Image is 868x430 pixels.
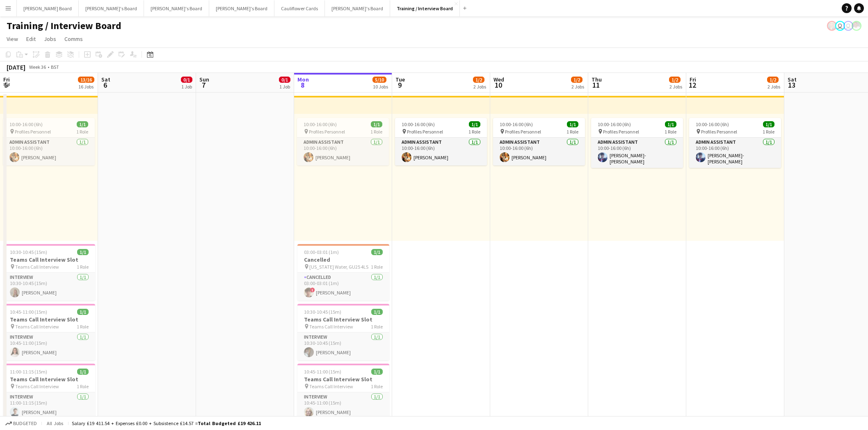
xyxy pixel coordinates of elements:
span: Teams Call Interview [15,383,59,389]
app-job-card: 03:00-03:01 (1m)1/1Cancelled [US_STATE] Water, GU25 4LS1 RoleCancelled1/103:00-03:01 (1m)![PERSON... [297,244,389,301]
button: [PERSON_NAME]'s Board [209,0,274,16]
span: 9 [394,80,405,90]
span: 10:45-11:00 (15m) [10,309,47,315]
span: 10:00-16:00 (6h) [598,121,631,127]
span: Profiles Personnel [701,129,737,135]
div: 2 Jobs [669,84,682,90]
span: 1/2 [669,77,681,83]
div: 1 Job [181,84,192,90]
span: 1/1 [371,309,383,315]
app-user-avatar: Gabrielle Pike [827,21,837,31]
div: 10:00-16:00 (6h)1/1 Profiles Personnel1 RoleAdmin Assistant1/110:00-16:00 (6h)[PERSON_NAME] [395,118,487,165]
button: Training / Interview Board [390,0,460,16]
app-user-avatar: Kathryn Davies [835,21,845,31]
span: 6 [100,80,110,90]
span: 1/1 [567,121,578,127]
span: 10:30-10:45 (15m) [10,249,47,255]
app-job-card: 10:45-11:00 (15m)1/1Teams Call Interview Slot Teams Call Interview1 RoleInterview1/110:45-11:00 (... [297,364,389,420]
div: 10:30-10:45 (15m)1/1Teams Call Interview Slot Teams Call Interview1 RoleInterview1/110:30-10:45 (... [297,304,389,360]
span: [US_STATE] Water, GU25 4LS [309,264,368,270]
app-job-card: 10:00-16:00 (6h)1/1 Profiles Personnel1 RoleAdmin Assistant1/110:00-16:00 (6h)[PERSON_NAME] [297,118,389,165]
span: 10:00-16:00 (6h) [696,121,729,127]
span: 1 Role [566,129,578,135]
app-job-card: 11:00-11:15 (15m)1/1Teams Call Interview Slot Teams Call Interview1 RoleInterview1/111:00-11:15 (... [3,364,95,420]
span: 10:45-11:00 (15m) [304,369,341,375]
span: 10:00-16:00 (6h) [402,121,435,127]
span: 10:00-16:00 (6h) [500,121,533,127]
button: [PERSON_NAME]'s Board [144,0,209,16]
a: View [3,34,21,44]
div: 16 Jobs [78,84,94,90]
span: 1/1 [77,309,89,315]
span: 11:00-11:15 (15m) [10,369,47,375]
app-card-role: Admin Assistant1/110:00-16:00 (6h)[PERSON_NAME] [297,138,389,165]
div: 10:45-11:00 (15m)1/1Teams Call Interview Slot Teams Call Interview1 RoleInterview1/110:45-11:00 (... [3,304,95,360]
span: Tue [395,76,405,83]
app-job-card: 10:00-16:00 (6h)1/1 Profiles Personnel1 RoleAdmin Assistant1/110:00-16:00 (6h)[PERSON_NAME]-[PERS... [591,118,683,168]
span: 1/2 [571,77,582,83]
span: 7 [198,80,209,90]
app-job-card: 10:00-16:00 (6h)1/1 Profiles Personnel1 RoleAdmin Assistant1/110:00-16:00 (6h)[PERSON_NAME] [493,118,585,165]
span: 1/1 [763,121,774,127]
span: 12 [688,80,696,90]
span: Jobs [44,35,56,43]
span: Profiles Personnel [309,129,345,135]
span: Total Budgeted £19 426.11 [198,420,261,426]
app-job-card: 10:00-16:00 (6h)1/1 Profiles Personnel1 RoleAdmin Assistant1/110:00-16:00 (6h)[PERSON_NAME]-[PERS... [689,118,781,168]
span: 13/16 [78,77,94,83]
app-card-role: Interview1/110:45-11:00 (15m)[PERSON_NAME] [3,333,95,360]
span: Comms [64,35,83,43]
app-card-role: Admin Assistant1/110:00-16:00 (6h)[PERSON_NAME] [3,138,95,165]
span: Profiles Personnel [407,129,443,135]
span: View [7,35,18,43]
h3: Teams Call Interview Slot [3,376,95,383]
div: [DATE] [7,63,25,71]
button: [PERSON_NAME] Board [17,0,79,16]
app-user-avatar: Jakub Zalibor [852,21,861,31]
span: Wed [493,76,504,83]
span: Sun [199,76,209,83]
app-card-role: Admin Assistant1/110:00-16:00 (6h)[PERSON_NAME]-[PERSON_NAME] [591,138,683,168]
app-job-card: 10:30-10:45 (15m)1/1Teams Call Interview Slot Teams Call Interview1 RoleInterview1/110:30-10:45 (... [3,244,95,301]
span: 1/1 [77,369,89,375]
div: Salary £19 411.54 + Expenses £0.00 + Subsistence £14.57 = [72,420,261,426]
span: 10:00-16:00 (6h) [9,121,43,127]
span: 10 [492,80,504,90]
span: Edit [26,35,36,43]
h3: Teams Call Interview Slot [3,316,95,323]
div: 2 Jobs [767,84,780,90]
span: Profiles Personnel [505,129,541,135]
span: Teams Call Interview [15,324,59,330]
span: 0/1 [181,77,192,83]
span: Fri [690,76,696,83]
button: [PERSON_NAME]'s Board [79,0,144,16]
span: 11 [590,80,602,90]
button: [PERSON_NAME]'s Board [325,0,390,16]
span: 1/1 [77,121,88,127]
span: 1 Role [76,129,88,135]
span: 13 [786,80,797,90]
span: Week 36 [27,64,48,70]
app-job-card: 10:00-16:00 (6h)1/1 Profiles Personnel1 RoleAdmin Assistant1/110:00-16:00 (6h)[PERSON_NAME] [3,118,95,165]
span: Profiles Personnel [603,129,639,135]
app-card-role: Interview1/111:00-11:15 (15m)[PERSON_NAME] [3,392,95,420]
h3: Teams Call Interview Slot [3,256,95,263]
span: Budgeted [13,421,37,426]
app-card-role: Interview1/110:45-11:00 (15m)[PERSON_NAME] [297,392,389,420]
div: 2 Jobs [571,84,584,90]
span: ! [310,287,315,292]
div: BST [51,64,59,70]
app-card-role: Interview1/110:30-10:45 (15m)[PERSON_NAME] [3,273,95,301]
div: 1 Job [279,84,290,90]
span: Profiles Personnel [15,129,51,135]
span: 10:30-10:45 (15m) [304,309,341,315]
span: 8 [296,80,309,90]
a: Comms [61,34,86,44]
span: All jobs [45,420,65,426]
span: 1/2 [767,77,779,83]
